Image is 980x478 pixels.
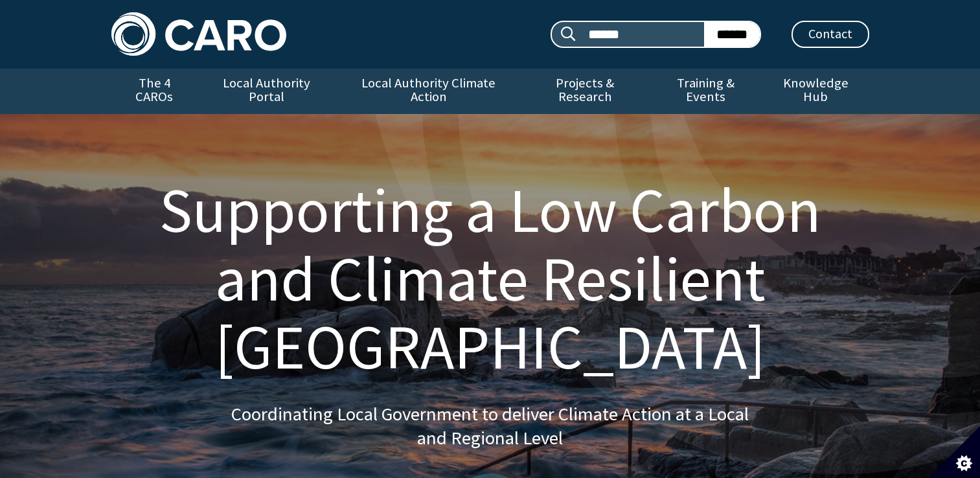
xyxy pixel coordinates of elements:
[792,21,869,48] a: Contact
[336,69,521,114] a: Local Authority Climate Action
[111,69,198,114] a: The 4 CAROs
[762,69,869,114] a: Knowledge Hub
[649,69,762,114] a: Training & Events
[198,69,336,114] a: Local Authority Portal
[111,12,286,56] img: Caro logo
[127,176,854,381] h1: Supporting a Low Carbon and Climate Resilient [GEOGRAPHIC_DATA]
[928,426,980,478] button: Set cookie preferences
[521,69,649,114] a: Projects & Research
[231,402,749,451] p: Coordinating Local Government to deliver Climate Action at a Local and Regional Level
